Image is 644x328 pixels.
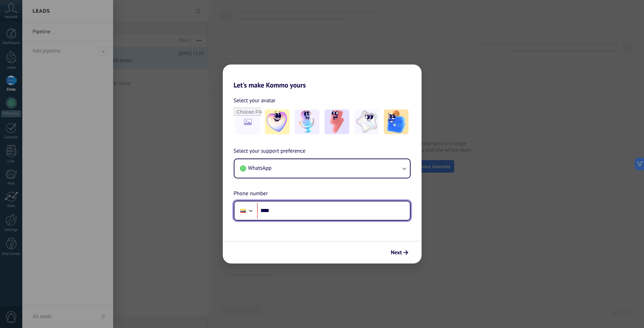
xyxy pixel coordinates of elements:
[391,250,402,255] span: Next
[236,203,250,218] div: Ecuador: + 593
[234,96,276,105] span: Select your avatar
[234,159,410,178] button: WhatsApp
[234,147,306,156] span: Select your support preference
[234,189,268,198] span: Phone number
[384,109,409,134] img: -5.jpeg
[354,109,379,134] img: -4.jpeg
[223,65,422,89] h2: Let's make Kommo yours
[265,109,290,134] img: -1.jpeg
[388,247,411,258] button: Next
[295,109,319,134] img: -2.jpeg
[248,165,272,172] span: WhatsApp
[325,109,349,134] img: -3.jpeg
